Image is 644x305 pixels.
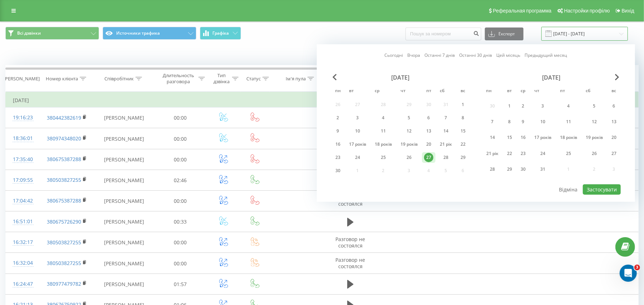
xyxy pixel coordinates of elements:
font: Реферальная программа [493,8,552,14]
font: Разговор не состоялся [336,256,365,270]
font: 00:33 [174,218,187,225]
a: 380503827255 [47,260,81,266]
font: [PERSON_NAME] [4,75,40,82]
font: 5 [593,103,596,109]
div: Сб 21 вересня 2024 р. [436,139,456,150]
font: Настройки профілю [564,8,610,14]
font: [PERSON_NAME] [104,156,144,163]
font: пт [426,87,431,94]
font: 16 [521,134,526,140]
font: 16:51:01 [13,218,33,225]
font: 8 [462,115,464,121]
div: 1 вересня 2024 р. [456,99,470,110]
div: Пн 7 жовтня 2024 р. [482,115,503,128]
font: 00:00 [174,197,187,204]
font: 8 [508,119,511,125]
div: сб 7 вересня 2024 р. [436,112,456,123]
font: пт [560,87,565,94]
font: 21 рік [440,141,452,147]
font: 23 [521,150,526,156]
div: 25 вересня 2024 р. [370,152,396,163]
font: чт [534,87,539,94]
button: Источники трафика [103,27,196,40]
font: [PERSON_NAME] [104,239,144,246]
font: вт [349,87,354,94]
font: 9 [337,128,339,134]
font: чт [400,87,405,94]
div: чт 10 жовтня 2024 р. [530,115,556,128]
font: 16:24:47 [13,280,33,287]
font: 01:57 [174,281,187,287]
a: 380503827255 [47,176,81,183]
font: 10 [355,128,360,134]
div: 18 вересня 2024 р. [370,139,396,150]
div: Пт 20 вересня 2024 р. [422,139,436,150]
div: Сб 19 жовтня 2024 р. [581,131,607,144]
font: 380974348020 [47,135,81,142]
div: чт 12 вересня 2024 р. [396,126,422,136]
abbr: п'ятниця [423,86,434,97]
font: Вихід [622,8,634,14]
div: ср 16 жовтня 2024 р. [516,131,530,144]
div: Сб 14 вересня 2024 р. [436,126,456,136]
font: [DATE] [392,74,410,81]
font: 9 [522,119,525,125]
font: Сьогодні [385,52,403,58]
font: Останні 30 днів [459,52,492,58]
font: 6 [613,103,615,109]
div: Пт 25 жовтня 2024 р. [556,147,581,160]
font: 02:46 [174,177,187,184]
div: ср 9 жовтня 2024 р. [516,115,530,128]
font: 18 років [375,141,392,147]
div: 11 вересня 2024 р. [370,126,396,136]
font: [PERSON_NAME] [104,197,144,204]
div: Пн 23 вересня 2024 р. [331,152,345,163]
font: 30 [335,167,340,174]
div: Пт 18 жовтня 2024 р. [556,131,581,144]
font: 4 [382,115,385,121]
div: 4 вересня 2024 р. [370,112,396,123]
font: 29 [507,166,512,172]
div: Пн 30 вересня 2024 р. [331,165,345,176]
div: 5 вересня 2024 р. [396,112,422,123]
font: Застосувати [587,186,617,193]
font: 3 [357,115,359,121]
font: 10 [540,119,545,125]
a: 380442382619 [47,114,81,121]
abbr: воскресіння [458,86,468,97]
div: 6 жовтня 2024 р. [607,99,621,112]
font: 1 [462,101,464,107]
a: 380675726290 [47,218,81,225]
font: Вчора [408,52,421,58]
font: 12 [592,119,597,125]
button: Відміна [555,184,582,195]
div: сб 5 жовтня 2024 р. [581,99,607,112]
div: Пн 28 жовтня 2024 р. [482,163,503,176]
font: 19:16:23 [13,114,33,121]
abbr: четвер [398,86,408,97]
a: 380503827255 [47,239,81,246]
font: [DATE] [13,97,29,104]
div: вт 22 жовтня 2024 р. [503,147,516,160]
div: Сб 28 вересня 2024 р. [436,152,456,163]
div: Пт 6 вересня 2024 р. [422,112,436,123]
font: [PERSON_NAME] [104,135,144,142]
div: 26 вересня 2024 р. [396,152,422,163]
font: 6 [428,115,430,121]
font: Графіка [213,30,229,36]
div: Пн 14 жовтня 2024 р. [482,131,503,144]
font: 29 [461,154,466,160]
button: Експорт [485,27,523,40]
div: Пт 4 жовтня 2024 р. [556,99,581,112]
font: 13 [426,128,431,134]
font: 22 [461,141,466,147]
font: 22 [507,150,512,156]
div: чт 19 вересня 2024 р. [396,139,422,150]
div: 17 вересня 2024 р. [345,139,370,150]
font: 25 [566,150,571,156]
span: Наступний місяць [615,74,619,80]
font: 00:00 [174,239,187,246]
font: Цей місяць [497,52,521,58]
div: сб 26 жовтня 2024 р. [581,147,607,160]
font: 7 [491,119,494,125]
